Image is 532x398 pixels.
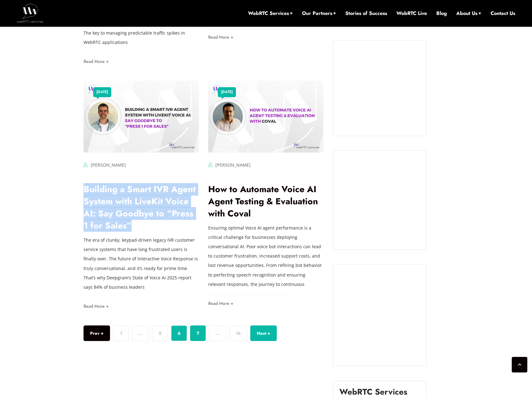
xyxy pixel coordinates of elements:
[17,4,43,22] img: WebRTC.ventures
[209,325,226,341] span: …
[491,10,515,17] a: Contact Us
[132,325,149,341] span: …
[250,325,277,341] a: Next +
[345,10,387,17] a: Stories of Success
[215,162,251,168] a: [PERSON_NAME]
[190,325,206,341] a: 7
[221,88,233,96] a: [DATE]
[208,301,233,306] a: Read More +
[456,10,481,17] a: About Us
[248,10,293,17] a: WebRTC Services
[302,10,336,17] a: Our Partners
[113,325,129,341] a: 1
[208,81,324,153] img: How to Automate Voice AI Agent Testing & Evaluation with Coval
[91,162,126,168] a: [PERSON_NAME]
[84,235,199,292] p: The era of clunky, keypad-driven legacy IVR customer service systems that have long frustrated us...
[208,35,233,39] a: Read More +
[84,183,196,232] a: Building a Smart IVR Agent System with LiveKit Voice AI: Say Goodbye to “Press 1 for Sales”
[171,325,187,341] span: 6
[84,59,109,64] a: Read More +
[84,304,109,308] a: Read More +
[229,325,247,341] a: 16
[208,223,324,289] p: Ensuring optimal Voice AI agent performance is a critical challenge for businesses deploying conv...
[96,88,108,96] a: [DATE]
[396,10,427,17] a: WebRTC Live
[152,325,168,341] a: 5
[436,10,447,17] a: Blog
[339,271,420,360] iframe: Embedded CTA
[339,47,420,130] iframe: Embedded CTA
[84,325,110,341] a: Prev +
[208,183,318,220] a: How to Automate Voice AI Agent Testing & Evaluation with Coval
[339,157,420,243] iframe: Embedded CTA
